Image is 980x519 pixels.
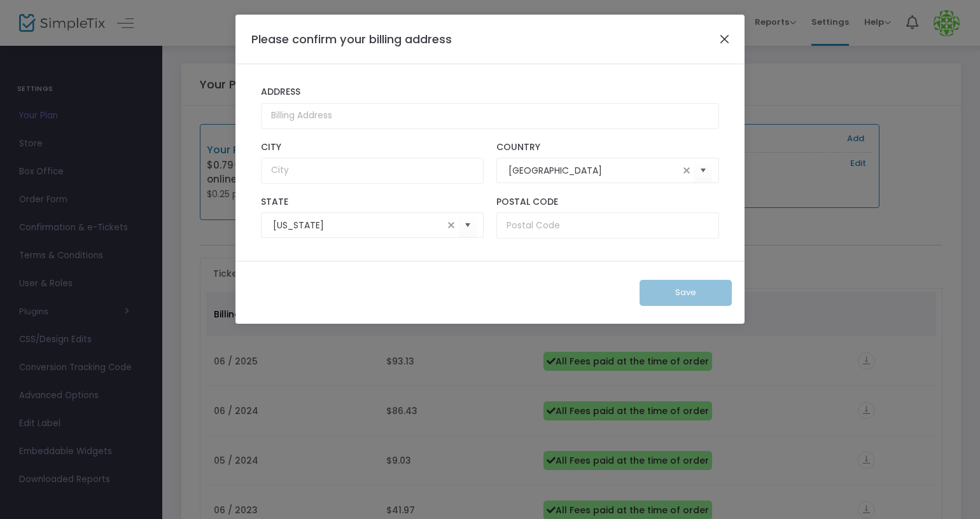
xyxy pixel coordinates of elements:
[261,86,719,98] label: Address
[496,142,719,153] label: Country
[459,212,477,239] button: Select
[273,219,444,232] input: Select State
[261,103,719,129] input: Billing Address
[508,164,679,177] input: Select Country
[261,197,484,208] label: State
[694,158,712,184] button: Select
[496,212,719,239] input: Postal Code
[496,197,719,208] label: Postal Code
[444,218,459,233] span: clear
[679,163,694,178] span: clear
[261,158,484,184] input: City
[717,31,733,47] button: Close
[251,31,452,48] h4: Please confirm your billing address
[261,142,484,153] label: City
